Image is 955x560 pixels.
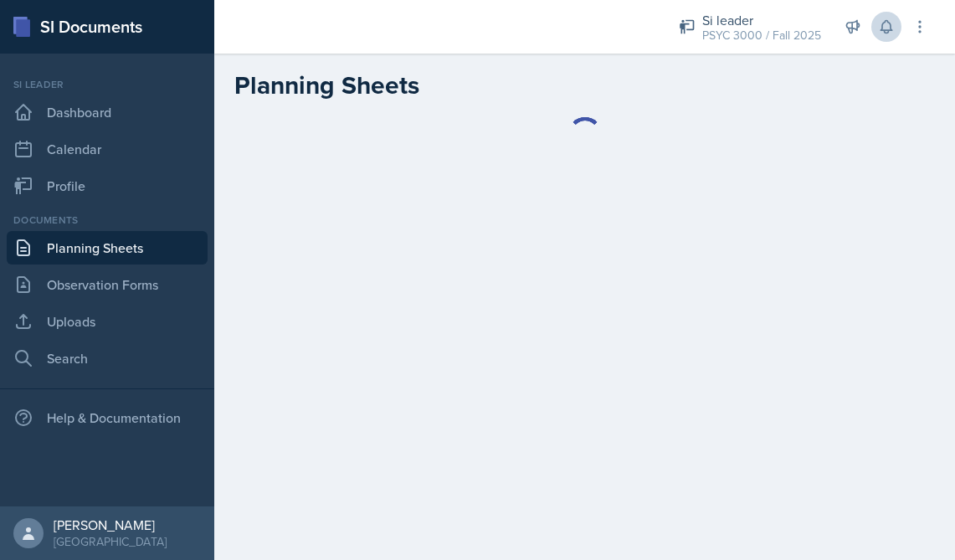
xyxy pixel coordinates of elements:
div: Si leader [702,10,821,30]
div: Help & Documentation [7,401,208,434]
a: Search [7,342,208,375]
a: Calendar [7,132,208,166]
div: Documents [7,213,208,228]
a: Planning Sheets [7,231,208,265]
a: Dashboard [7,95,208,129]
a: Profile [7,169,208,203]
div: PSYC 3000 / Fall 2025 [702,27,821,44]
div: [PERSON_NAME] [54,516,167,533]
a: Observation Forms [7,268,208,301]
h2: Planning Sheets [234,70,419,100]
a: Uploads [7,305,208,338]
div: [GEOGRAPHIC_DATA] [54,533,167,550]
div: Si leader [7,77,208,92]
